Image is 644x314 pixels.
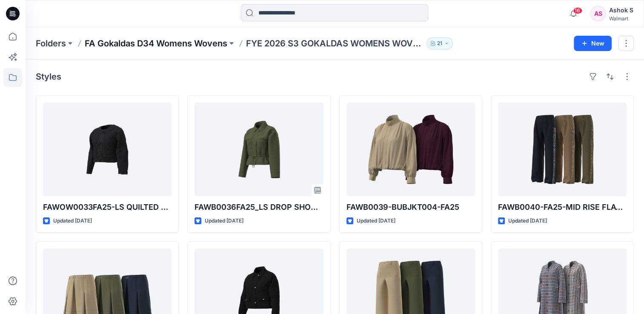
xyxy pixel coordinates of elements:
[573,7,582,14] span: 16
[36,37,66,49] a: Folders
[36,71,61,82] h4: Styles
[574,36,612,51] button: New
[498,201,627,213] p: FAWB0040-FA25-MID RISE FLAT FRONT WID LEG PANT
[426,37,453,49] button: 21
[437,39,442,48] p: 21
[53,217,92,226] p: Updated [DATE]
[346,103,475,196] a: FAWB0039-BUBJKT004-FA25
[590,6,606,21] div: AS
[498,103,627,196] a: FAWB0040-FA25-MID RISE FLAT FRONT WID LEG PANT
[195,201,323,213] p: FAWB0036FA25_LS DROP SHOULDER UTILITY JACKET
[609,15,633,22] div: Walmart
[246,37,423,49] p: FYE 2026 S3 GOKALDAS WOMENS WOVEN
[508,217,547,226] p: Updated [DATE]
[357,217,395,226] p: Updated [DATE]
[346,201,475,213] p: FAWB0039-BUBJKT004-FA25
[609,5,633,15] div: Ashok S
[43,201,172,213] p: FAWOW0033FA25-LS QUILTED JACKET TIE
[43,103,172,196] a: FAWOW0033FA25-LS QUILTED JACKET TIE
[85,37,227,49] a: FA Gokaldas D34 Womens Wovens
[205,217,243,226] p: Updated [DATE]
[195,103,323,196] a: FAWB0036FA25_LS DROP SHOULDER UTILITY JACKET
